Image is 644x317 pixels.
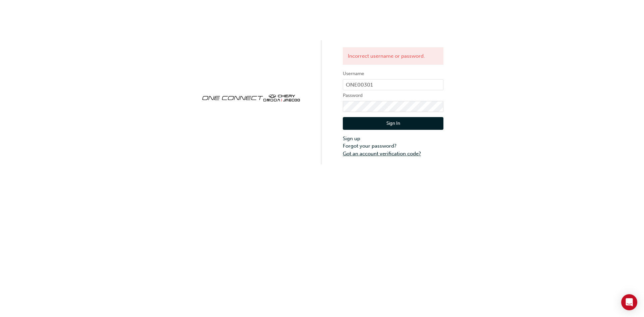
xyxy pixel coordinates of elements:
[621,294,637,310] div: Open Intercom Messenger
[343,150,443,158] a: Got an account verification code?
[343,135,443,143] a: Sign up
[343,92,443,100] label: Password
[343,117,443,130] button: Sign In
[201,89,301,106] img: oneconnect
[343,47,443,65] div: Incorrect username or password.
[343,79,443,91] input: Username
[343,70,443,78] label: Username
[343,142,443,150] a: Forgot your password?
